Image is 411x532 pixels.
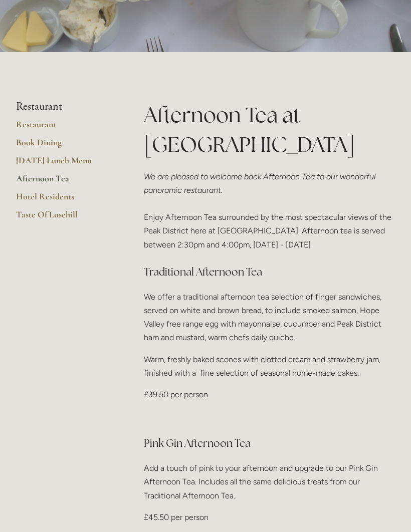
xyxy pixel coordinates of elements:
[16,155,112,173] a: [DATE] Lunch Menu
[144,433,395,453] h3: Pink Gin Afternoon Tea
[144,388,395,401] p: £39.50 per person
[144,170,395,251] p: Enjoy Afternoon Tea surrounded by the most spectacular views of the Peak District here at [GEOGRA...
[144,100,395,159] h1: Afternoon Tea at [GEOGRAPHIC_DATA]
[16,119,112,137] a: Restaurant
[16,191,112,209] a: Hotel Residents
[144,510,395,524] p: £45.50 per person
[144,461,395,502] p: Add a touch of pink to your afternoon and upgrade to our Pink Gin Afternoon Tea. Includes all the...
[16,209,112,227] a: Taste Of Losehill
[144,172,377,195] em: We are pleased to welcome back Afternoon Tea to our wonderful panoramic restaurant.
[144,290,395,345] p: We offer a traditional afternoon tea selection of finger sandwiches, served on white and brown br...
[144,262,395,282] h3: Traditional Afternoon Tea
[16,137,112,155] a: Book Dining
[16,173,112,191] a: Afternoon Tea
[144,353,395,380] p: Warm, freshly baked scones with clotted cream and strawberry jam, finished with a fine selection ...
[16,100,112,113] li: Restaurant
